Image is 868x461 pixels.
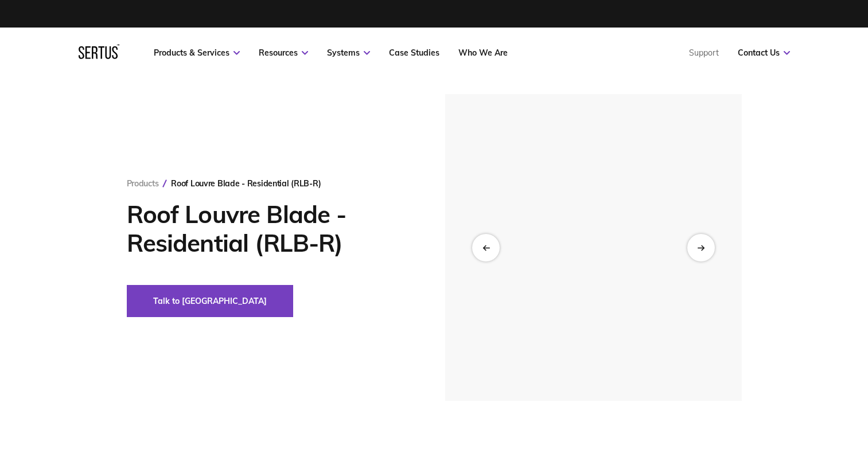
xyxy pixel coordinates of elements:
[389,48,439,58] a: Case Studies
[738,48,790,58] a: Contact Us
[127,178,159,189] a: Products
[127,200,411,257] h1: Roof Louvre Blade - Residential (RLB-R)
[327,48,370,58] a: Systems
[154,48,240,58] a: Products & Services
[458,48,508,58] a: Who We Are
[689,48,719,58] a: Support
[127,285,293,317] button: Talk to [GEOGRAPHIC_DATA]
[259,48,308,58] a: Resources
